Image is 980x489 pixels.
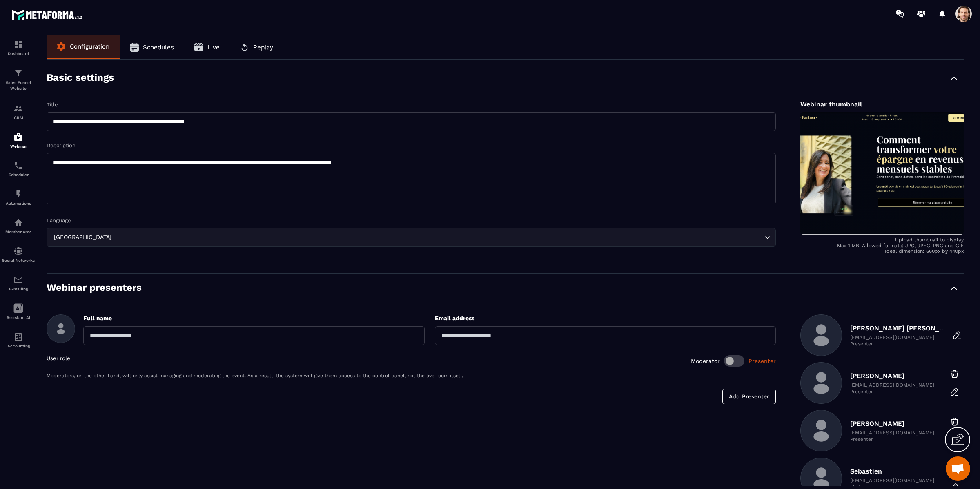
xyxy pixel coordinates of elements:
[47,355,70,367] p: User role
[113,233,762,242] input: Search for option
[2,326,35,354] a: accountantaccountantAccounting
[2,173,35,177] p: Scheduler
[13,218,23,228] img: automations
[2,144,35,148] p: Webinar
[850,430,934,436] p: [EMAIL_ADDRESS][DOMAIN_NAME]
[2,230,35,234] p: Member area
[800,243,964,248] p: Max 1 MB. Allowed formats: JPG, JPEG, PNG and GIF
[850,420,934,427] p: [PERSON_NAME]
[2,344,35,348] p: Accounting
[850,372,934,380] p: [PERSON_NAME]
[47,282,142,294] p: Webinar presenters
[850,341,948,347] p: Presenter
[13,68,23,78] img: formation
[47,373,776,378] p: Moderators, on the other hand, will only assist managing and moderating the event. As a result, t...
[13,275,23,285] img: email
[850,467,934,475] p: Sebastien
[2,269,35,297] a: emailemailE-mailing
[47,228,776,247] div: Search for option
[47,142,76,148] label: Description
[253,44,273,51] span: Replay
[143,44,174,51] span: Schedules
[2,315,35,320] p: Assistant AI
[2,80,35,91] p: Sales Funnel Website
[13,332,23,342] img: accountant
[184,35,230,59] button: Live
[47,102,58,108] label: Title
[722,389,776,404] button: Add Presenter
[47,217,71,223] label: Language
[2,287,35,291] p: E-mailing
[2,62,35,97] a: formationformationSales Funnel Website
[2,201,35,206] p: Automations
[13,104,23,113] img: formation
[850,478,934,483] p: [EMAIL_ADDRESS][DOMAIN_NAME]
[2,97,35,126] a: formationformationCRM
[691,358,720,364] span: Moderator
[2,212,35,240] a: automationsautomationsMember area
[800,100,964,108] p: Webinar thumbnail
[2,126,35,155] a: automationsautomationsWebinar
[2,258,35,263] p: Social Networks
[70,43,109,50] span: Configuration
[120,35,184,59] button: Schedules
[13,40,23,49] img: formation
[2,155,35,183] a: schedulerschedulerScheduler
[230,35,283,59] button: Replay
[850,436,934,442] p: Presenter
[2,51,35,56] p: Dashboard
[748,358,776,364] span: Presenter
[13,189,23,199] img: automations
[207,44,220,51] span: Live
[11,7,85,22] img: logo
[47,72,114,84] p: Basic settings
[13,246,23,256] img: social-network
[435,314,776,322] p: Email address
[850,389,934,394] p: Presenter
[2,33,35,62] a: formationformationDashboard
[800,248,964,254] p: Ideal dimension: 660px by 440px
[52,233,113,242] span: [GEOGRAPHIC_DATA]
[2,183,35,212] a: automationsautomationsAutomations
[2,115,35,120] p: CRM
[2,297,35,326] a: Assistant AI
[946,456,970,481] div: Open chat
[850,382,934,388] p: [EMAIL_ADDRESS][DOMAIN_NAME]
[850,324,948,332] p: [PERSON_NAME] [PERSON_NAME]
[83,314,425,322] p: Full name
[47,35,120,58] button: Configuration
[13,132,23,142] img: automations
[800,237,964,243] p: Upload thumbnail to display
[2,240,35,269] a: social-networksocial-networkSocial Networks
[13,161,23,170] img: scheduler
[850,334,948,340] p: [EMAIL_ADDRESS][DOMAIN_NAME]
